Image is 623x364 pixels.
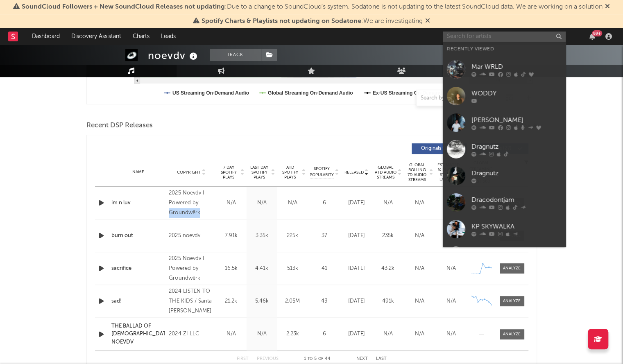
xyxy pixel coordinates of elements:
[412,143,467,154] button: Originals(17)
[310,330,339,338] div: 6
[443,216,566,242] a: KP SKYWALKA
[86,121,153,131] span: Recent DSP Releases
[471,62,562,72] div: Mar WRLD
[443,83,566,109] a: WODDY
[249,330,275,338] div: N/A
[417,95,503,102] input: Search by song name or URL
[356,357,368,361] button: Next
[218,330,245,338] div: N/A
[308,357,313,361] span: to
[218,297,245,305] div: 21.2k
[374,165,397,180] span: Global ATD Audio Streams
[279,165,301,180] span: ATD Spotify Plays
[443,136,566,163] a: Dragnutz
[374,330,402,338] div: N/A
[471,195,562,205] div: Dracodontjam
[605,4,610,10] span: Dismiss
[22,4,603,10] span: : Due to a change to SoundCloud's system, Sodatone is not updating to the latest SoundCloud data....
[169,231,213,241] div: 2025 noevdv
[443,32,566,42] input: Search for artists
[437,265,465,273] div: N/A
[111,265,165,273] a: sacrifice
[279,265,306,273] div: 513k
[437,232,465,240] div: N/A
[169,329,213,339] div: 2024 ZI LLC
[279,297,306,305] div: 2.05M
[437,163,460,182] span: Estimated % Playlist Streams Last Day
[374,297,402,305] div: 491k
[344,170,364,175] span: Released
[295,354,340,364] div: 1 5 44
[202,18,423,25] span: : We are investigating
[374,265,402,273] div: 43.2k
[111,322,165,346] a: THE BALLAD OF [DEMOGRAPHIC_DATA] NOEVDV
[406,199,433,207] div: N/A
[406,232,433,240] div: N/A
[279,330,306,338] div: 2.23k
[471,115,562,125] div: [PERSON_NAME]
[406,330,433,338] div: N/A
[437,199,465,207] div: N/A
[177,170,201,175] span: Copyright
[443,163,566,189] a: Dragnutz
[237,357,249,361] button: First
[66,28,127,45] a: Discovery Assistant
[437,330,465,338] div: N/A
[218,165,240,180] span: 7 Day Spotify Plays
[169,188,213,218] div: 2025 Noevdv I Powered by Groundwērk
[249,199,275,207] div: N/A
[218,232,245,240] div: 7.91k
[343,330,370,338] div: [DATE]
[343,265,370,273] div: [DATE]
[257,357,279,361] button: Previous
[310,232,339,240] div: 37
[471,88,562,98] div: WODDY
[374,199,402,207] div: N/A
[218,199,245,207] div: N/A
[343,232,370,240] div: [DATE]
[210,49,261,61] button: Track
[310,199,339,207] div: 6
[279,199,306,207] div: N/A
[218,265,245,273] div: 16.5k
[406,265,433,273] div: N/A
[249,165,270,180] span: Last Day Spotify Plays
[592,30,602,36] div: 99 +
[310,166,334,178] span: Spotify Popularity
[318,357,323,361] span: of
[443,56,566,83] a: Mar WRLD
[437,297,465,305] div: N/A
[443,189,566,216] a: Dracodontjam
[343,297,370,305] div: [DATE]
[443,109,566,136] a: [PERSON_NAME]
[406,163,428,182] span: Global Rolling 7D Audio Streams
[169,287,213,316] div: 2024 LISTEN TO THE KIDS / Santa [PERSON_NAME]
[374,232,402,240] div: 235k
[249,265,275,273] div: 4.41k
[148,49,199,62] div: noevdv
[279,232,306,240] div: 225k
[447,44,562,54] div: Recently Viewed
[471,142,562,151] div: Dragnutz
[249,297,275,305] div: 5.46k
[127,28,155,45] a: Charts
[111,232,165,240] a: burn out
[111,199,165,207] a: im n luv
[202,18,361,25] span: Spotify Charts & Playlists not updating on Sodatone
[111,169,165,175] div: Name
[406,297,433,305] div: N/A
[343,199,370,207] div: [DATE]
[471,168,562,178] div: Dragnutz
[310,265,339,273] div: 41
[310,297,339,305] div: 43
[26,28,66,45] a: Dashboard
[425,18,430,25] span: Dismiss
[417,146,455,151] span: Originals ( 17 )
[376,357,387,361] button: Last
[111,297,165,305] a: sad!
